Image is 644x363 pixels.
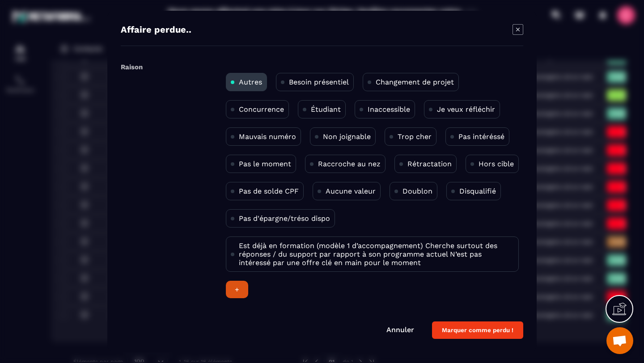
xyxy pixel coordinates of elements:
p: Pas de solde CPF [239,187,299,195]
p: Est déjà en formation (modèle 1 d’accompagnement) Cherche surtout des réponses / du support par r... [239,241,514,267]
h4: Affaire perdue.. [121,24,191,37]
p: Non joignable [323,132,371,141]
label: Raison [121,63,143,71]
p: Pas d'épargne/tréso dispo [239,214,330,223]
p: Autres [239,78,262,86]
p: Raccroche au nez [318,160,381,168]
button: Marquer comme perdu ! [432,321,523,339]
p: Inaccessible [368,105,410,114]
p: Disqualifié [459,187,496,195]
p: Mauvais numéro [239,132,296,141]
p: Aucune valeur [326,187,376,195]
p: Rétractation [407,160,452,168]
div: + [226,281,248,298]
a: Annuler [386,325,414,334]
p: Changement de projet [376,78,454,86]
p: Doublon [402,187,432,195]
p: Pas le moment [239,160,291,168]
div: Ouvrir le chat [606,327,633,354]
p: Concurrence [239,105,284,114]
p: Je veux réfléchir [437,105,495,114]
p: Trop cher [398,132,432,141]
p: Hors cible [479,160,514,168]
p: Étudiant [311,105,341,114]
p: Pas intéréssé [458,132,504,141]
p: Besoin présentiel [289,78,349,86]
